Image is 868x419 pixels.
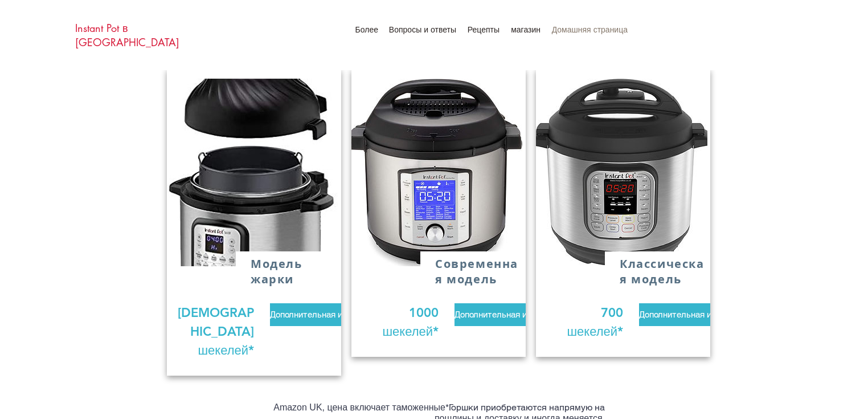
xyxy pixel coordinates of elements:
a: Дополнительная информация [455,303,571,326]
a: Вопросы и ответы [384,21,462,38]
a: Рецепты [462,21,505,38]
img: Instant Pot Duo Crisp.jpg [164,79,338,266]
a: Дополнительная информация [270,303,387,326]
font: Модель жарки [251,256,302,287]
font: Более [355,25,378,35]
a: Домашняя страница [546,21,633,38]
font: Дополнительная информация [270,310,387,319]
font: магазин [511,25,541,35]
img: дуэт 6л.jpg [533,79,707,266]
font: Классическая модель [620,256,705,287]
font: Дополнительная информация [455,310,571,319]
font: 1000 шекелей* [382,305,439,339]
font: Современная модель [435,256,518,287]
a: Instant Pot в [GEOGRAPHIC_DATA] [75,21,179,49]
font: [DEMOGRAPHIC_DATA] шекелей* [178,305,254,358]
img: duo evo plus.jpg [349,79,523,266]
a: Дополнительная информация [639,303,756,326]
font: Дополнительная информация [639,310,756,319]
font: Вопросы и ответы [389,25,456,35]
nav: сайт [337,21,633,38]
a: магазин [505,21,546,38]
font: *Горшки приобретаются напрямую на [445,402,605,413]
font: Рецепты [468,25,499,35]
font: Домашняя страница [552,25,628,35]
